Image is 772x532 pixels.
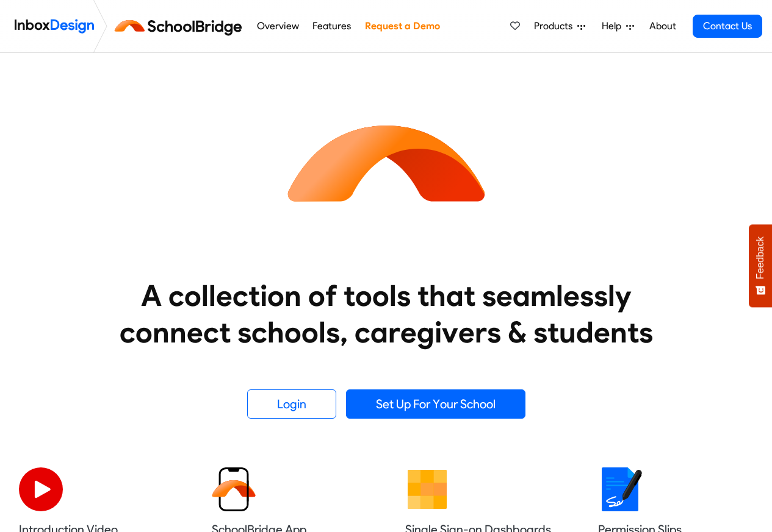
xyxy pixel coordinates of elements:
img: icon_schoolbridge.svg [276,53,496,272]
a: About [646,14,679,38]
a: Contact Us [693,15,762,38]
span: Help [602,19,626,34]
a: Login [247,389,336,419]
heading: A collection of tools that seamlessly connect schools, caregivers & students [96,277,676,350]
img: 2022_01_13_icon_grid.svg [405,467,449,511]
a: Overview [253,14,302,38]
a: Help [597,14,639,38]
img: 2022_01_18_icon_signature.svg [598,467,642,511]
button: Feedback - Show survey [749,224,772,307]
img: 2022_01_13_icon_sb_app.svg [212,467,256,511]
img: 2022_07_11_icon_video_playback.svg [19,467,63,511]
a: Request a Demo [361,14,443,38]
a: Products [529,14,590,38]
img: schoolbridge logo [112,12,250,41]
a: Set Up For Your School [346,389,525,419]
span: Feedback [755,236,766,279]
a: Features [309,14,355,38]
span: Products [534,19,577,34]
